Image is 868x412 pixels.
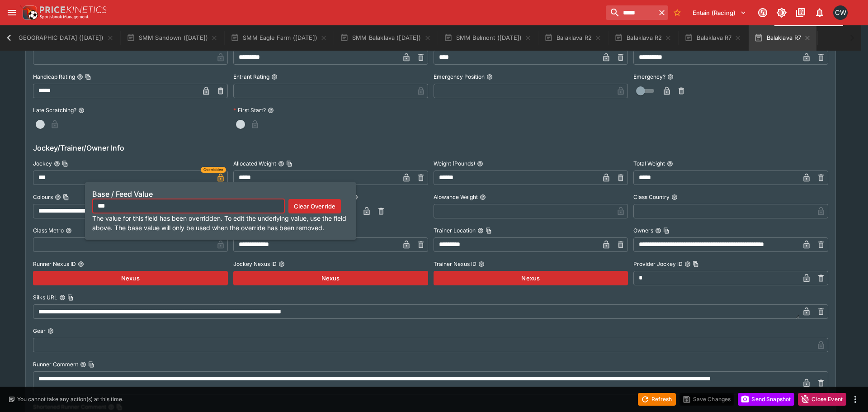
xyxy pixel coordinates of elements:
button: Copy To Clipboard [693,261,699,267]
p: Late Scratching? [33,106,76,114]
button: Copy To Clipboard [486,227,492,234]
h6: Jockey/Trainer/Owner Info [33,142,828,153]
button: SMM Belmont ([DATE]) [439,25,537,51]
button: Connected to PK [755,5,771,21]
button: No Bookmarks [670,5,684,20]
p: Runner Nexus ID [33,260,76,268]
button: Refresh [638,393,676,406]
p: Emergency? [633,73,665,81]
p: Owners [633,227,653,234]
button: Copy To Clipboard [67,294,74,301]
img: Sportsbook Management [40,15,89,19]
p: Class Metro [33,227,64,234]
p: You cannot take any action(s) at this time. [17,395,123,403]
button: Copy To Clipboard [63,194,69,200]
button: SMM Eagle Farm ([DATE]) [225,25,333,51]
input: search [606,5,656,20]
p: Total Weight [633,160,665,167]
button: Copy To Clipboard [286,161,292,167]
button: Documentation [793,5,809,21]
button: Copy To Clipboard [88,361,94,368]
button: Balaklava R2 [539,25,607,51]
button: Send Snapshot [738,393,794,406]
p: Runner Comment [33,360,78,368]
span: Overridden [203,167,223,173]
p: Handicap Rating [33,73,75,81]
button: Nexus [434,271,628,285]
button: Notifications [811,5,828,21]
p: Trainer Nexus ID [434,260,476,268]
div: Clint Wallis [833,5,848,20]
p: Emergency Position [434,73,485,81]
button: Select Tenant [687,5,752,20]
h6: Base / Feed Value [92,189,349,199]
p: Gear [33,327,46,335]
button: Nexus [233,271,428,285]
p: First Start? [233,106,266,114]
button: open drawer [4,5,20,21]
p: Jockey Nexus ID [233,260,277,268]
p: Alowance Weight [434,193,478,201]
button: Close Event [798,393,846,406]
button: Clint Wallis [830,3,850,23]
p: Class Country [633,193,670,201]
p: Silks URL [33,294,57,301]
p: The value for this field has been overridden. To edit the underlying value, use the field above. ... [92,213,349,232]
button: Nexus [33,271,228,285]
img: PriceKinetics Logo [20,4,38,22]
img: PriceKinetics [40,6,107,13]
p: Weight (Pounds) [434,160,475,167]
button: Toggle light/dark mode [774,5,790,21]
p: Jockey [33,160,52,167]
p: Provider Jockey ID [633,260,683,268]
button: SMM Balaklava ([DATE]) [335,25,437,51]
button: Balaklava R2 [609,25,677,51]
button: Copy To Clipboard [663,227,670,234]
button: Copy To Clipboard [85,74,91,80]
button: SMM Sandown ([DATE]) [121,25,223,51]
button: Clear Override [288,199,341,213]
button: more [850,394,861,405]
p: Entrant Rating [233,73,269,81]
button: Balaklava R7 [679,25,747,51]
button: Balaklava R7 [749,25,816,51]
p: Trainer Location [434,227,476,234]
button: Copy To Clipboard [62,161,68,167]
p: Colours [33,193,53,201]
p: Allocated Weight [233,160,276,167]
